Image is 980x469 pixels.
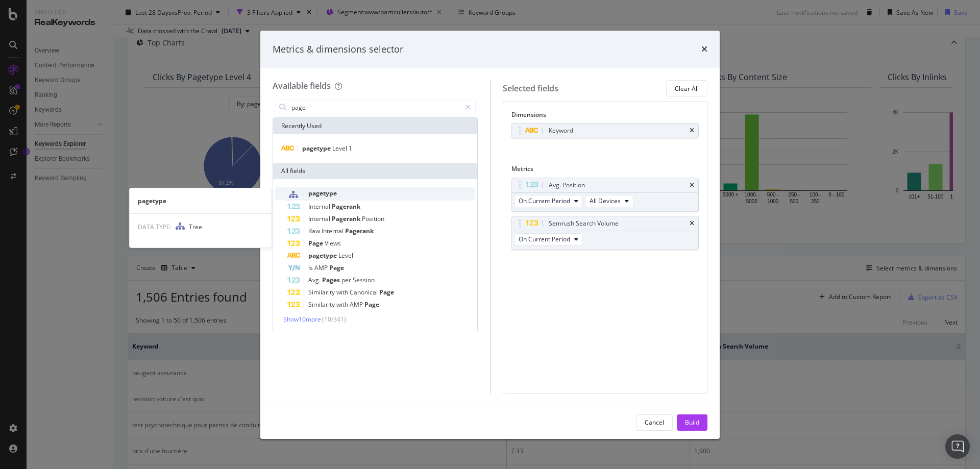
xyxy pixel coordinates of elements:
button: Cancel [636,414,673,431]
span: Session [353,276,375,284]
span: Pagerank [345,227,374,235]
button: On Current Period [514,195,583,207]
span: Canonical [350,288,379,297]
span: Pages [322,276,341,284]
div: times [690,182,694,188]
span: Internal [308,214,332,223]
div: times [690,220,694,227]
span: Level [338,251,353,260]
span: AMP [350,300,364,309]
div: times [690,128,694,134]
input: Search by field name [290,100,460,115]
span: pagetype [308,251,338,260]
div: Dimensions [511,110,699,123]
span: Pagerank [332,214,362,223]
span: Page [379,288,394,297]
span: Similarity [308,300,336,309]
span: Page [364,300,379,309]
span: On Current Period [519,196,570,205]
span: Is [308,263,314,272]
span: per [341,276,353,284]
div: Semrush Search VolumetimesOn Current Period [511,216,699,250]
span: Avg. [308,276,322,284]
span: Raw [308,227,322,235]
span: All Devices [590,196,621,205]
button: Clear All [666,80,707,96]
div: Keywordtimes [511,123,699,138]
span: with [336,300,350,309]
div: All fields [273,163,477,179]
div: Clear All [675,84,699,93]
span: Position [362,214,384,223]
span: pagetype [302,144,332,153]
button: All Devices [585,195,633,207]
button: Build [677,414,707,431]
div: Cancel [645,418,664,427]
div: Recently Used [273,118,477,134]
div: pagetype [130,196,272,205]
span: Similarity [308,288,336,297]
span: with [336,288,350,297]
span: Views [325,239,341,248]
span: Internal [308,202,332,211]
div: Semrush Search Volume [549,218,619,229]
span: Pagerank [332,202,360,211]
span: ( 10 / 341 ) [322,315,346,324]
div: Metrics & dimensions selector [273,43,403,56]
div: Open Intercom Messenger [945,434,970,459]
div: Build [685,418,699,427]
span: On Current Period [519,235,570,243]
span: Page [329,263,344,272]
span: 1 [349,144,352,153]
div: Metrics [511,164,699,177]
span: Internal [322,227,345,235]
div: Selected fields [503,83,558,94]
div: times [701,43,707,56]
span: pagetype [308,189,337,198]
span: AMP [314,263,329,272]
span: Page [308,239,325,248]
div: Avg. Position [549,180,585,190]
span: Show 10 more [283,315,321,324]
button: On Current Period [514,233,583,245]
span: Level [332,144,349,153]
div: Avg. PositiontimesOn Current PeriodAll Devices [511,178,699,212]
div: Keyword [549,126,573,136]
div: Available fields [273,80,331,91]
div: modal [260,31,720,439]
